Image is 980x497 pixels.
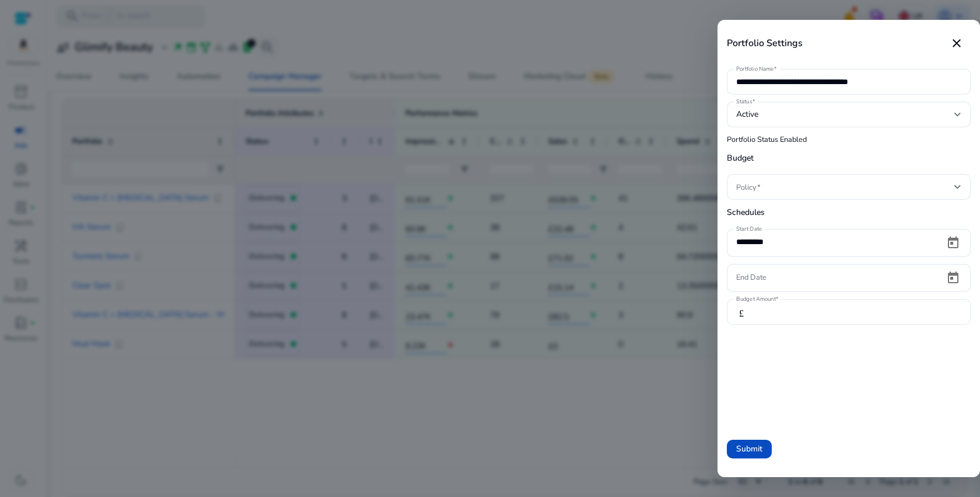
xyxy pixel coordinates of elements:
h5: Schedules [727,207,971,218]
h4: Portfolio Settings [727,38,803,49]
button: Open calendar [939,264,967,292]
h5: Budget [727,152,971,164]
mat-label: Portfolio Name [736,65,774,73]
button: close dialog [943,29,971,57]
form: Portfolio Status Enabled [727,67,971,421]
button: Open calendar [939,229,967,257]
button: Submit [727,440,772,458]
mat-icon: £ [728,307,755,317]
mat-label: Start Date [736,225,762,233]
span: Submit [736,443,762,455]
mat-label: Status [736,98,752,106]
mat-label: Budget Amount [736,295,776,303]
mat-icon: close [950,36,964,50]
span: Active [736,109,758,120]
